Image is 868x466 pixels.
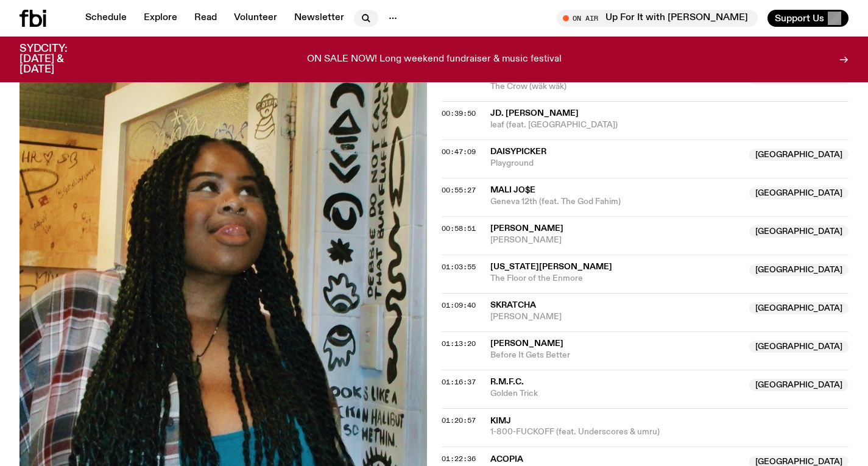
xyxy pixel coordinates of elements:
[442,224,476,233] span: 00:58:51
[78,10,134,27] a: Schedule
[227,10,284,27] a: Volunteer
[442,147,476,157] span: 00:47:09
[442,108,476,118] span: 00:39:50
[490,350,743,361] span: Before It Gets Better
[490,378,524,386] span: R.M.F.C.
[557,10,758,27] button: On AirUp For It with [PERSON_NAME]
[490,273,743,284] span: The Floor of the Enmore
[490,426,849,438] span: 1-800-FUCKOFF (feat. Underscores & umru)
[490,158,743,169] span: Playground
[442,415,476,425] span: 01:20:57
[19,44,97,75] h3: SYDCITY: [DATE] & [DATE]
[749,379,849,391] span: [GEOGRAPHIC_DATA]
[490,388,743,400] span: Golden Trick
[490,147,546,156] span: Daisypicker
[307,54,562,65] p: ON SALE NOW! Long weekend fundraiser & music festival
[187,10,224,27] a: Read
[749,225,849,238] span: [GEOGRAPHIC_DATA]
[490,417,511,425] span: kimj
[775,13,824,24] span: Support Us
[490,311,743,323] span: [PERSON_NAME]
[442,185,476,195] span: 00:55:27
[490,455,523,464] span: Acopia
[287,10,351,27] a: Newsletter
[490,339,563,348] span: [PERSON_NAME]
[490,263,612,271] span: [US_STATE][PERSON_NAME]
[136,10,185,27] a: Explore
[490,196,743,208] span: Geneva 12th (feat. The God Fahim)
[749,341,849,353] span: [GEOGRAPHIC_DATA]
[749,302,849,314] span: [GEOGRAPHIC_DATA]
[749,264,849,276] span: [GEOGRAPHIC_DATA]
[490,235,743,246] span: [PERSON_NAME]
[767,10,849,27] button: Support Us
[490,81,743,93] span: The Crow (wäk wäk)
[490,119,849,131] span: leaf (feat. [GEOGRAPHIC_DATA])
[490,224,563,233] span: [PERSON_NAME]
[442,377,476,387] span: 01:16:37
[490,109,579,118] span: JD. [PERSON_NAME]
[442,454,476,464] span: 01:22:36
[749,149,849,161] span: [GEOGRAPHIC_DATA]
[490,301,536,309] span: Skratcha
[490,186,535,194] span: MALI JO$E
[442,300,476,310] span: 01:09:40
[749,187,849,199] span: [GEOGRAPHIC_DATA]
[442,339,476,348] span: 01:13:20
[442,262,476,272] span: 01:03:55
